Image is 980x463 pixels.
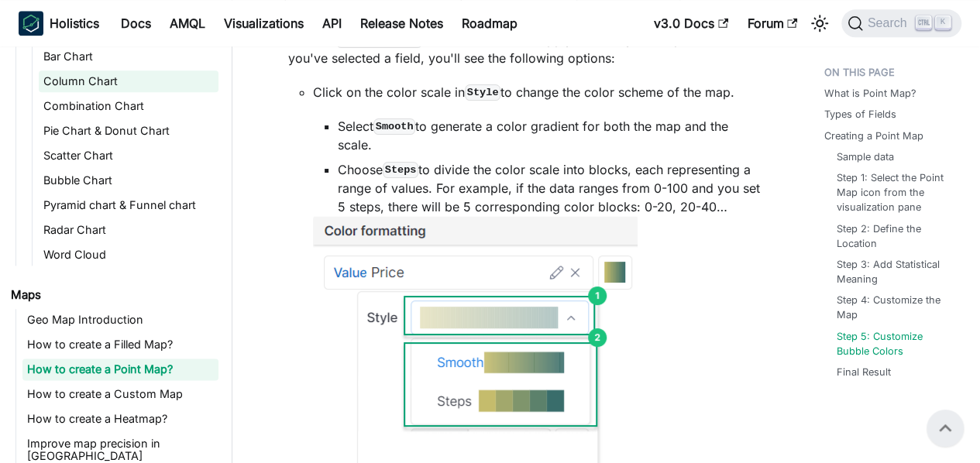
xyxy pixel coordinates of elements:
code: Steps [383,162,418,177]
a: How to create a Custom Map [22,383,218,405]
a: Column Chart [39,70,218,92]
kbd: K [935,15,951,29]
a: Step 4: Customize the Map [837,293,949,322]
li: Select to generate a color gradient for both the map and the scale. [338,117,762,154]
a: API [313,11,351,36]
a: How to create a Filled Map? [22,334,218,355]
a: Pyramid chart & Funnel chart [39,194,218,216]
a: Creating a Point Map [824,129,923,143]
a: Geo Map Introduction [22,309,218,331]
a: HolisticsHolistics [19,11,99,36]
a: Roadmap [452,11,527,36]
a: Bubble Chart [39,170,218,191]
li: Choose to divide the color scale into blocks, each representing a range of values. For example, i... [338,160,762,216]
a: Word Cloud [39,244,218,266]
a: Step 2: Define the Location [837,221,949,251]
a: Maps [6,284,218,306]
a: Release Notes [351,11,452,36]
code: Smooth [373,118,415,134]
a: Step 3: Add Statistical Meaning [837,257,949,286]
a: v3.0 Docs [645,11,738,36]
a: Step 1: Select the Point Map icon from the visualization pane [837,170,949,215]
a: Radar Chart [39,219,218,241]
a: Docs [112,11,160,36]
code: Style [465,84,500,100]
a: AMQL [160,11,215,36]
a: What is Point Map? [824,86,916,101]
p: Click on the color scale in to change the color scheme of the map. [313,83,762,101]
button: Switch between dark and light mode (currently light mode) [807,11,832,36]
a: Visualizations [215,11,313,36]
a: Scatter Chart [39,145,218,166]
a: How to create a Point Map? [22,358,218,380]
a: Pie Chart & Donut Chart [39,120,218,142]
a: Sample data [837,149,894,164]
a: Types of Fields [824,107,896,122]
a: Forum [738,11,806,36]
a: Step 5: Customize Bubble Colors [837,329,949,358]
button: Scroll back to top [927,410,964,447]
button: Search (Ctrl+K) [841,9,961,37]
a: How to create a Heatmap? [22,408,218,430]
p: Click on to choose a field to apply color to your map. Once you've selected a field, you'll see t... [288,30,762,67]
code: Set Color By… [336,32,422,47]
span: Search [863,16,916,30]
a: Final Result [837,365,891,379]
a: Combination Chart [39,95,218,117]
img: Holistics [19,11,43,36]
a: Bar Chart [39,46,218,67]
b: Holistics [50,14,99,33]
